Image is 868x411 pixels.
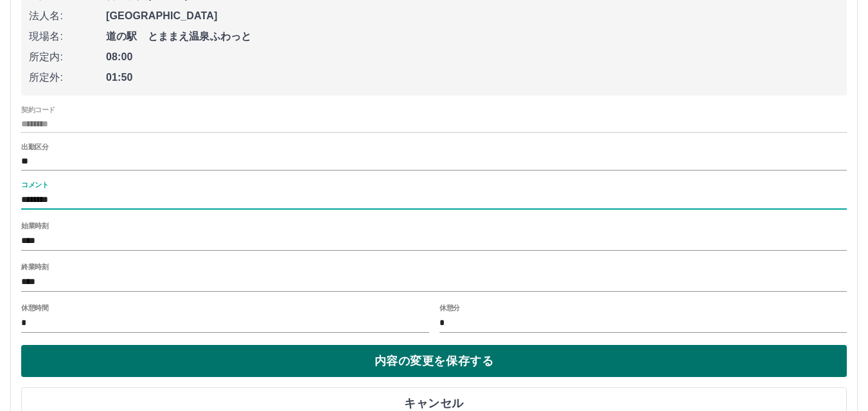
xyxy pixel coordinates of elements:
[21,303,48,312] label: 休憩時間
[21,345,847,377] button: 内容の変更を保存する
[29,49,106,65] span: 所定内:
[21,142,48,152] label: 出勤区分
[21,180,48,189] label: コメント
[29,8,106,24] span: 法人名:
[439,303,460,312] label: 休憩分
[21,105,55,115] label: 契約コード
[106,8,839,24] span: [GEOGRAPHIC_DATA]
[106,70,839,85] span: 01:50
[21,262,48,271] label: 終業時刻
[29,29,106,44] span: 現場名:
[21,221,48,230] label: 始業時刻
[106,29,839,44] span: 道の駅 とままえ温泉ふわっと
[106,49,839,65] span: 08:00
[29,70,106,85] span: 所定外:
